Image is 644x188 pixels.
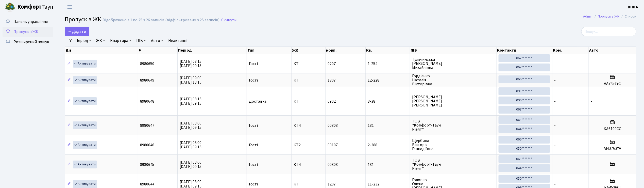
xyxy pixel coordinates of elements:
span: - [554,61,556,67]
span: 11-232 [368,182,408,186]
span: [DATE] 08:15 [DATE] 09:15 [180,96,201,106]
span: 0207 [328,61,336,67]
input: Пошук... [581,27,636,36]
a: ЖК [94,36,107,45]
span: КТ [294,99,324,103]
span: КТ [294,182,324,186]
span: 2-388 [368,143,408,147]
a: Активувати [73,60,97,68]
span: - [591,99,592,104]
a: Активувати [73,76,97,84]
span: 8980647 [140,123,154,128]
span: КТ [294,62,324,66]
span: Тульчинська [PERSON_NAME] Михайлівна [412,57,494,70]
span: - [554,77,556,83]
span: Розширений пошук [13,39,49,45]
th: Контакти [497,47,552,54]
span: [DATE] 08:15 [DATE] 09:15 [180,59,201,69]
th: ЖК [292,47,326,54]
a: Активувати [73,121,97,129]
span: 00107 [328,142,338,148]
a: Активувати [73,180,97,188]
span: 12-228 [368,78,408,82]
a: Admin [583,14,593,19]
button: Переключити навігацію [63,3,76,11]
span: Додати [68,29,86,34]
span: КТ4 [294,123,324,128]
h5: AM3763YA [591,146,634,151]
span: Гості [249,123,258,128]
span: Гості [249,62,258,66]
span: - [554,142,556,148]
span: Щербина Вікторія Геннадіївна [412,139,494,151]
li: Список [620,14,636,19]
a: Період [73,36,93,45]
span: 8980650 [140,61,154,67]
th: Кв. [366,47,410,54]
span: [DATE] 08:00 [DATE] 09:15 [180,140,201,150]
span: Гості [249,78,258,82]
div: Відображено з 1 по 25 з 26 записів (відфільтровано з 25 записів). [103,18,220,23]
span: 1307 [328,77,336,83]
span: КТ2 [294,143,324,147]
span: - [591,61,592,67]
span: ТОВ "Комфорт-Таун Ріелт" [412,158,494,170]
a: Скинути [221,18,236,23]
th: Ком. [552,47,589,54]
span: [DATE] 08:00 [DATE] 09:15 [180,120,201,130]
th: Період [178,47,247,54]
a: Неактивні [166,36,189,45]
span: Панель управління [13,19,48,24]
span: 131 [368,123,408,128]
a: КПП4 [628,4,638,10]
a: Панель управління [3,17,53,27]
th: Тип [247,47,292,54]
h5: АА7456YС [591,81,634,86]
a: Активувати [73,141,97,149]
span: 8980649 [140,77,154,83]
span: КТ [294,78,324,82]
span: 0902 [328,99,336,104]
nav: breadcrumb [576,11,644,22]
th: ПІБ [410,47,497,54]
span: ТОВ "Комфорт-Таун Ріелт" [412,119,494,131]
th: корп. [326,47,366,54]
a: Квартира [108,36,133,45]
span: Доставка [249,99,266,103]
span: - [554,181,556,187]
span: Пропуск в ЖК [65,15,101,24]
span: Пропуск в ЖК [13,29,38,35]
span: [PERSON_NAME] [PERSON_NAME] [PERSON_NAME] [412,95,494,107]
th: # [138,47,178,54]
th: Дії [65,47,138,54]
span: КТ4 [294,163,324,167]
h5: КА6109СС [591,127,634,131]
span: 1-254 [368,62,408,66]
span: [DATE] 09:00 [DATE] 18:15 [180,75,201,85]
span: 8980645 [140,162,154,167]
a: Додати [65,27,89,36]
img: logo.png [5,2,15,12]
span: 00303 [328,162,338,167]
span: Таун [17,3,53,11]
b: КПП4 [628,4,638,10]
span: Гості [249,143,258,147]
span: 8980648 [140,99,154,104]
a: Авто [149,36,165,45]
span: 1207 [328,181,336,187]
a: ПІБ [134,36,148,45]
span: - [554,162,556,167]
a: Розширений пошук [3,37,53,47]
span: - [554,123,556,128]
span: [DATE] 08:00 [DATE] 09:15 [180,160,201,169]
span: 8-38 [368,99,408,103]
span: Гості [249,163,258,167]
a: Активувати [73,97,97,105]
span: 8980646 [140,142,154,148]
a: Активувати [73,161,97,168]
span: 131 [368,163,408,167]
b: Комфорт [17,3,42,11]
a: Пропуск в ЖК [598,14,620,19]
a: Пропуск в ЖК [3,27,53,37]
span: Гості [249,182,258,186]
